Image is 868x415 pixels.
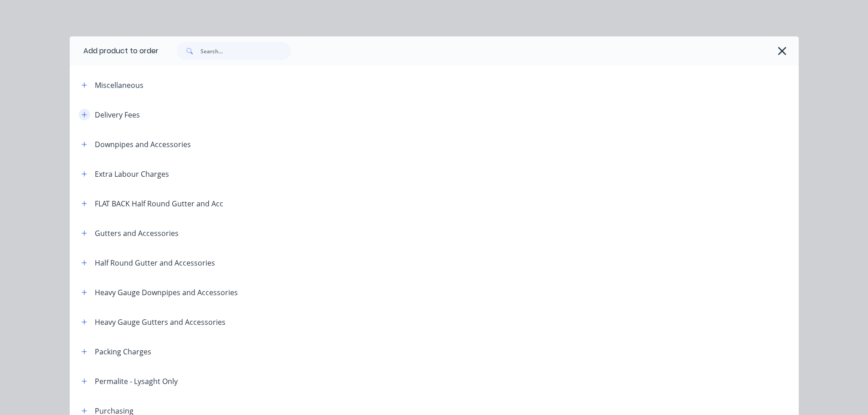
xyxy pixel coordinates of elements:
[95,376,178,387] div: Permalite - Lysaght Only
[95,317,226,328] div: Heavy Gauge Gutters and Accessories
[95,109,140,120] div: Delivery Fees
[70,36,159,66] div: Add product to order
[95,346,151,357] div: Packing Charges
[200,42,291,60] input: Search...
[95,287,238,298] div: Heavy Gauge Downpipes and Accessories
[95,198,223,209] div: FLAT BACK Half Round Gutter and Acc
[95,169,169,179] div: Extra Labour Charges
[95,257,215,268] div: Half Round Gutter and Accessories
[95,228,179,239] div: Gutters and Accessories
[95,80,144,91] div: Miscellaneous
[95,139,191,150] div: Downpipes and Accessories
